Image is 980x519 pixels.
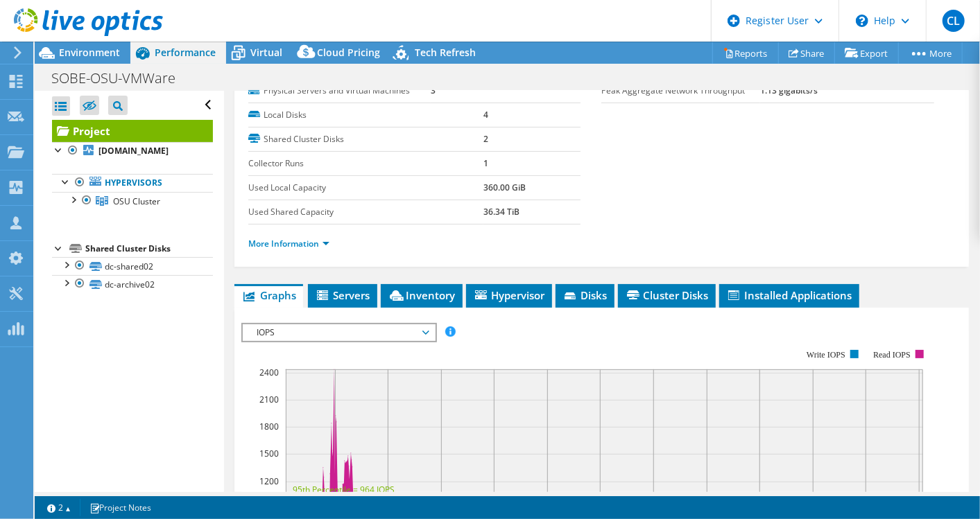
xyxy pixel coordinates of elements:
[473,288,545,302] span: Hypervisor
[250,324,428,341] span: IOPS
[898,42,963,64] a: More
[52,257,213,275] a: dc-shared02
[259,421,279,432] text: 1800
[248,84,431,98] label: Physical Servers and Virtual Machines
[807,350,845,360] text: Write IOPS
[483,133,488,145] b: 2
[778,42,835,64] a: Share
[483,157,488,169] b: 1
[317,46,380,59] span: Cloud Pricing
[483,182,526,193] b: 360.00 GiB
[601,84,760,98] label: Peak Aggregate Network Throughput
[431,85,436,96] b: 3
[943,10,965,32] span: CL
[248,132,484,146] label: Shared Cluster Disks
[37,499,80,516] a: 2
[873,350,911,360] text: Read IOPS
[250,46,282,59] span: Virtual
[59,46,120,59] span: Environment
[259,367,279,378] text: 2400
[113,195,160,207] span: OSU Cluster
[259,394,279,405] text: 2100
[52,120,213,142] a: Project
[760,85,818,96] b: 1.13 gigabits/s
[726,288,852,302] span: Installed Applications
[388,288,456,302] span: Inventory
[248,157,484,170] label: Collector Runs
[483,109,488,121] b: 4
[625,288,709,302] span: Cluster Disks
[45,71,197,86] h1: SOBE-OSU-VMWare
[834,42,899,64] a: Export
[52,142,213,160] a: [DOMAIN_NAME]
[241,288,296,302] span: Graphs
[52,174,213,192] a: Hypervisors
[248,108,484,122] label: Local Disks
[712,42,779,64] a: Reports
[483,206,519,218] b: 36.34 TiB
[562,288,608,302] span: Disks
[248,181,484,195] label: Used Local Capacity
[259,448,279,459] text: 1500
[155,46,216,59] span: Performance
[52,192,213,210] a: OSU Cluster
[415,46,476,59] span: Tech Refresh
[85,240,213,257] div: Shared Cluster Disks
[856,15,868,27] svg: \n
[52,275,213,293] a: dc-archive02
[248,205,484,219] label: Used Shared Capacity
[248,238,329,249] a: More Information
[259,475,279,487] text: 1200
[315,288,370,302] span: Servers
[80,499,161,516] a: Project Notes
[293,484,395,495] text: 95th Percentile = 964 IOPS
[98,145,169,157] b: [DOMAIN_NAME]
